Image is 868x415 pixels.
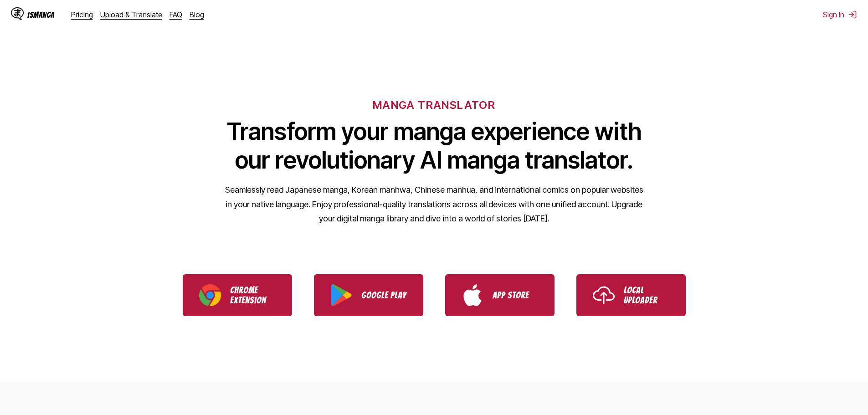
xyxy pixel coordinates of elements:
a: FAQ [169,10,182,19]
img: Upload icon [593,284,615,306]
h6: MANGA TRANSLATOR [373,98,495,112]
a: Upload & Translate [100,10,162,19]
p: Local Uploader [624,285,669,305]
img: Chrome logo [199,284,221,306]
a: IsManga LogoIsManga [11,7,71,22]
button: Sign In [823,10,857,19]
p: Chrome Extension [230,285,276,305]
p: Google Play [361,290,407,300]
a: Blog [190,10,204,19]
img: IsManga Logo [11,7,24,20]
a: Download IsManga Chrome Extension [183,274,292,316]
a: Download IsManga from App Store [445,274,555,316]
a: Use IsManga Local Uploader [576,274,686,316]
h1: Transform your manga experience with our revolutionary AI manga translator. [225,117,644,174]
img: Sign out [848,10,857,19]
p: Seamlessly read Japanese manga, Korean manhwa, Chinese manhua, and international comics on popula... [225,183,644,226]
p: App Store [493,290,538,300]
a: Pricing [71,10,93,19]
div: IsManga [27,10,55,19]
a: Download IsManga from Google Play [314,274,423,316]
img: Google Play logo [330,284,352,306]
img: App Store logo [462,284,483,306]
